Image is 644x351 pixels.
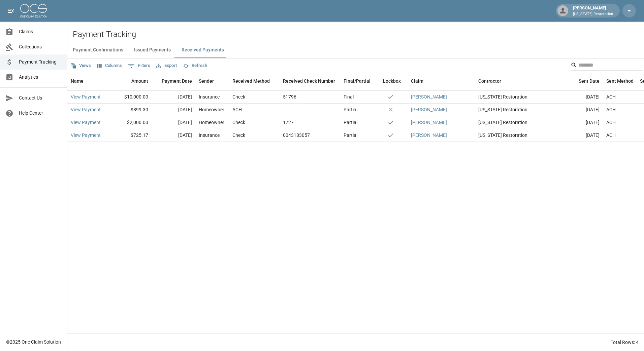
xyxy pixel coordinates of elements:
[344,93,354,100] div: Final
[71,72,84,90] div: Name
[559,104,603,116] div: [DATE]
[475,129,559,142] div: [US_STATE] Restoration
[199,119,224,126] div: Homeowner
[19,43,62,50] span: Collections
[559,129,603,142] div: [DATE]
[283,93,296,100] div: 51796
[131,72,148,90] div: Amount
[411,119,447,126] a: [PERSON_NAME]
[152,116,195,129] div: [DATE]
[411,93,447,100] a: [PERSON_NAME]
[411,72,423,90] div: Claim
[559,116,603,129] div: [DATE]
[344,132,357,139] div: Partial
[283,132,310,139] div: 0043183057
[19,94,62,102] span: Contact Us
[126,61,152,71] button: Show filters
[283,72,335,90] div: Received Check Number
[199,72,214,90] div: Sender
[108,104,152,116] div: $899.30
[152,72,195,90] div: Payment Date
[475,72,559,90] div: Contractor
[606,119,616,126] div: ACH
[571,60,643,72] div: Search
[579,72,600,90] div: Sent Date
[475,91,559,104] div: [US_STATE] Restoration
[411,132,447,139] a: [PERSON_NAME]
[570,5,616,17] div: [PERSON_NAME]
[606,132,616,139] div: ACH
[71,106,101,113] a: View Payment
[67,42,644,58] div: dynamic tabs
[19,74,62,81] span: Analytics
[199,132,220,139] div: Insurance
[129,42,176,58] button: Issued Payments
[232,106,242,113] div: ACH
[19,110,62,117] span: Help Center
[383,72,401,90] div: Lockbox
[152,129,195,142] div: [DATE]
[606,93,616,100] div: ACH
[344,119,357,126] div: Partial
[611,339,639,346] div: Total Rows: 4
[232,119,245,126] div: Check
[195,72,229,90] div: Sender
[283,119,294,126] div: 1727
[4,4,18,17] button: open drawer
[603,72,637,90] div: Sent Method
[232,132,245,139] div: Check
[181,61,209,71] button: Refresh
[475,116,559,129] div: [US_STATE] Restoration
[475,104,559,116] div: [US_STATE] Restoration
[20,4,47,17] img: ocs-logo-white-transparent.png
[73,30,644,39] h2: Payment Tracking
[411,106,447,113] a: [PERSON_NAME]
[344,106,357,113] div: Partial
[280,72,340,90] div: Received Check Number
[155,61,179,71] button: Export
[573,11,613,17] p: [US_STATE] Restoration
[108,116,152,129] div: $2,000.00
[108,129,152,142] div: $725.17
[71,132,101,139] a: View Payment
[232,93,245,100] div: Check
[199,93,220,100] div: Insurance
[344,72,371,90] div: Final/Partial
[199,106,224,113] div: Homeowner
[95,61,124,71] button: Select columns
[478,72,501,90] div: Contractor
[606,72,634,90] div: Sent Method
[232,72,270,90] div: Received Method
[152,104,195,116] div: [DATE]
[67,72,108,90] div: Name
[67,42,129,58] button: Payment Confirmations
[108,72,152,90] div: Amount
[606,106,616,113] div: ACH
[71,119,101,126] a: View Payment
[408,72,475,90] div: Claim
[71,93,101,100] a: View Payment
[6,339,61,345] div: © 2025 One Claim Solution
[340,72,374,90] div: Final/Partial
[229,72,280,90] div: Received Method
[69,61,93,71] button: Views
[559,91,603,104] div: [DATE]
[559,72,603,90] div: Sent Date
[19,28,62,35] span: Claims
[19,58,62,66] span: Payment Tracking
[152,91,195,104] div: [DATE]
[108,91,152,104] div: $10,000.00
[374,72,408,90] div: Lockbox
[176,42,229,58] button: Received Payments
[162,72,192,90] div: Payment Date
